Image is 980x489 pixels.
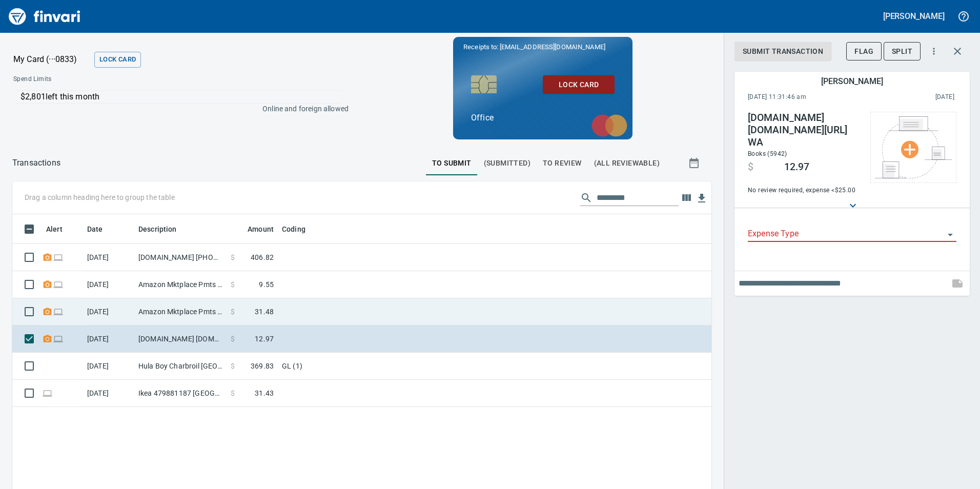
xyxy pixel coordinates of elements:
[881,8,947,24] button: [PERSON_NAME]
[46,223,63,235] span: Alert
[471,112,615,124] p: Office
[945,39,970,64] button: Close transaction
[694,191,709,206] button: Download Table
[53,308,64,315] span: Online transaction
[259,279,274,290] span: 9.55
[463,42,622,52] p: Receipts to:
[83,244,134,271] td: [DATE]
[87,223,103,235] span: Date
[854,45,873,58] span: Flag
[83,380,134,407] td: [DATE]
[42,281,53,288] span: Receipt Required
[892,45,912,58] span: Split
[255,334,274,344] span: 12.97
[748,186,860,196] span: No review required, expense < $25.00
[282,223,319,235] span: Coding
[748,161,753,173] span: $
[134,298,227,325] td: Amazon Mktplace Pmts [DOMAIN_NAME][URL] WA
[53,335,64,342] span: Online transaction
[83,271,134,298] td: [DATE]
[138,223,177,235] span: Description
[821,76,883,87] h5: [PERSON_NAME]
[278,353,534,380] td: GL (1)
[499,42,606,52] span: [EMAIL_ADDRESS][DOMAIN_NAME]
[42,254,53,260] span: Receipt Required
[883,11,945,22] h5: [PERSON_NAME]
[679,190,694,206] button: Choose columns to display
[53,281,64,288] span: Online transaction
[543,157,582,170] span: To Review
[231,388,235,398] span: $
[945,271,970,296] span: This records your note into the expense
[94,52,141,68] button: Lock Card
[543,75,615,94] button: Lock Card
[83,325,134,353] td: [DATE]
[594,157,660,170] span: (All Reviewable)
[586,109,632,142] img: mastercard.svg
[134,271,227,298] td: Amazon Mktplace Pmts [DOMAIN_NAME][URL] WA
[748,92,871,103] span: [DATE] 11:31:46 am
[231,252,235,262] span: $
[234,223,274,235] span: Amount
[748,112,860,149] h4: [DOMAIN_NAME] [DOMAIN_NAME][URL] WA
[13,74,199,85] span: Spend Limits
[231,279,235,290] span: $
[42,308,53,315] span: Receipt Required
[784,161,809,173] span: 12.97
[134,325,227,353] td: [DOMAIN_NAME] [DOMAIN_NAME][URL] WA
[53,254,64,260] span: Online transaction
[484,157,530,170] span: (Submitted)
[748,150,787,157] span: Books (5942)
[231,334,235,344] span: $
[875,116,952,178] img: Select file
[42,335,53,342] span: Receipt Required
[5,104,349,114] p: Online and foreign allowed
[42,390,53,396] span: Online transaction
[83,353,134,380] td: [DATE]
[231,361,235,371] span: $
[134,380,227,407] td: Ikea 479881187 [GEOGRAPHIC_DATA]
[255,388,274,398] span: 31.43
[138,223,190,235] span: Description
[551,78,606,91] span: Lock Card
[679,151,711,175] button: Show transactions within a particular date range
[282,223,305,235] span: Coding
[87,223,116,235] span: Date
[134,244,227,271] td: [DOMAIN_NAME] [PHONE_NUMBER] [GEOGRAPHIC_DATA]
[846,42,882,61] button: Flag
[923,40,945,63] button: More
[99,54,136,66] span: Lock Card
[83,298,134,325] td: [DATE]
[21,91,342,103] p: $2,801 left this month
[734,42,831,61] button: Submit Transaction
[12,157,60,169] nav: breadcrumb
[231,307,235,317] span: $
[46,223,76,235] span: Alert
[248,223,274,235] span: Amount
[251,252,274,262] span: 406.82
[25,192,175,202] p: Drag a column heading here to group the table
[13,53,90,66] p: My Card (···0833)
[943,228,957,242] button: Open
[743,45,823,58] span: Submit Transaction
[884,42,921,61] button: Split
[134,353,227,380] td: Hula Boy Charbroil [GEOGRAPHIC_DATA] [GEOGRAPHIC_DATA]
[255,307,274,317] span: 31.48
[251,361,274,371] span: 369.83
[12,157,60,169] p: Transactions
[432,157,472,170] span: To Submit
[871,92,954,103] span: This charge was settled by the merchant and appears on the 2025/08/09 statement.
[6,4,83,29] img: Finvari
